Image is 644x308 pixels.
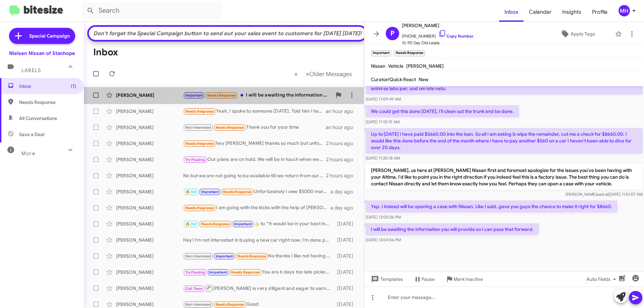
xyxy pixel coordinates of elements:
h1: Inbox [93,47,118,58]
small: Needs Response [394,50,425,56]
span: Inbox [19,83,76,89]
span: Important [201,190,219,194]
div: Nielsen Nissan of Stanhope [9,50,75,57]
span: Pause [422,273,435,285]
input: Search [81,3,222,19]
span: 🔥 Hot [185,190,197,194]
span: Needs Response [216,302,244,307]
button: Apply Tags [543,28,612,40]
div: [PERSON_NAME] is very diligent and eager to earn your business. He's definitely an asset. That be... [183,284,334,293]
a: Insights [557,2,587,22]
span: Not-Interested [185,254,211,258]
div: [PERSON_NAME] [116,188,183,195]
span: Try Pausing [185,158,205,162]
a: Inbox [499,2,524,22]
button: Pause [408,273,440,285]
span: Needs Response [207,93,236,98]
a: Special Campaign [9,28,75,44]
div: an hour ago [326,124,359,131]
span: Important [216,254,233,258]
div: [PERSON_NAME] [116,108,183,115]
div: [DATE] [334,301,359,308]
span: [DATE] 11:10:19 AM [366,119,399,124]
span: Needs Response [237,254,266,258]
span: Templates [370,273,403,285]
div: Thank you for your time [183,124,326,131]
div: [PERSON_NAME] [116,269,183,275]
div: No but we are not going to be available till we return from our trip sometime beginning of Nov. [183,172,326,179]
a: Copy Number [438,34,474,39]
span: 15-90 Day Old Leads [402,40,474,46]
div: [DATE] [334,237,359,243]
div: [PERSON_NAME] [116,172,183,179]
div: [PERSON_NAME] [116,253,183,259]
span: Important [234,222,252,226]
span: (1) [71,83,76,89]
div: 2 hours ago [326,172,359,179]
div: Our plans are on hold. We will be in touch when we are ready. [183,156,326,164]
span: Older Messages [309,70,352,78]
div: MH [619,5,630,16]
span: Labels [21,67,41,73]
div: a day ago [330,188,359,195]
div: I will be awaiting the information you will provide so I can pass that forward. [183,91,332,99]
div: [DATE] [334,221,359,227]
p: Up to [DATE] I have paid $5660.00 into the loan. So all I am asking is wipe the remainder, cut me... [366,128,643,153]
span: [DATE] 11:20:18 AM [366,156,400,161]
div: No thanks I like not having a car payment [183,252,334,260]
p: We could get this done [DATE], I'll clean out the trunk and be done. [366,105,519,117]
span: More [21,150,35,157]
p: [PERSON_NAME], us here at [PERSON_NAME] Nissan first and foremost apologize for the issues you've... [366,164,643,190]
span: Profile [587,2,613,22]
div: You are 6 days too late picked up a 2025 kicks SR my only regret is that I could not get the prem... [183,268,334,276]
span: [PHONE_NUMBER] [402,29,474,40]
div: [DATE] [334,253,359,259]
div: [PERSON_NAME] [116,301,183,308]
div: 2 hours ago [326,140,359,147]
div: 2 hours ago [326,156,359,163]
span: 🔥 Hot [185,222,197,226]
span: Needs Response [185,141,214,146]
span: Save a Deal [19,131,44,138]
div: Yeah, I spoke to someone [DATE]. Told him I have his contact when I'm ready to purchase. I'll cal... [183,108,326,115]
span: P [390,28,394,39]
div: [PERSON_NAME] [116,237,183,243]
button: Mark Inactive [440,273,488,285]
span: All Conversations [19,115,57,122]
span: « [294,70,298,78]
p: Yep. I indeed will be opening a case with Nissan. Like I said, gave you guys the chance to make i... [366,200,618,212]
span: Needs Response [185,109,214,114]
div: I am going with the kicks with the help of [PERSON_NAME] but thank you though! [183,204,330,212]
div: a day ago [330,204,359,211]
div: [PERSON_NAME] [116,124,183,131]
span: [PERSON_NAME] [402,21,474,29]
span: Not-Interested [185,302,211,307]
span: Nissan [371,63,385,69]
span: Auto Fields [586,273,619,285]
span: Curator/Quick React [371,76,416,82]
button: Auto Fields [581,273,624,285]
button: Next [302,67,356,81]
span: Vehicle [388,63,404,69]
span: Call Them [185,287,203,291]
span: Needs Response [223,190,252,194]
span: » [306,70,309,78]
div: [PERSON_NAME] [116,92,183,99]
div: [PERSON_NAME] [116,140,183,147]
div: Unfortunately I owe $5000 more than what the car is worth [183,188,330,196]
div: Hey! I'm not interested in buying a new car right now. I'm done paying my car off in January and ... [183,237,334,243]
div: [PERSON_NAME] [116,285,183,292]
a: Calendar [524,2,557,22]
div: ​👍​ to “ It would be in your best interest at this time to continue driving your current Rogue. Y... [183,220,334,228]
div: [PERSON_NAME] [116,204,183,211]
span: Needs Response [201,222,230,226]
span: Important [185,93,203,98]
p: I will be awaiting the information you will provide so I can pass that forward. [366,223,539,235]
span: Important [209,270,227,274]
span: Not-Interested [185,125,211,130]
div: hey [PERSON_NAME] thanks so much but unfortunately im not in the market to buy a new car right no... [183,140,326,147]
span: Apply Tags [571,28,595,40]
